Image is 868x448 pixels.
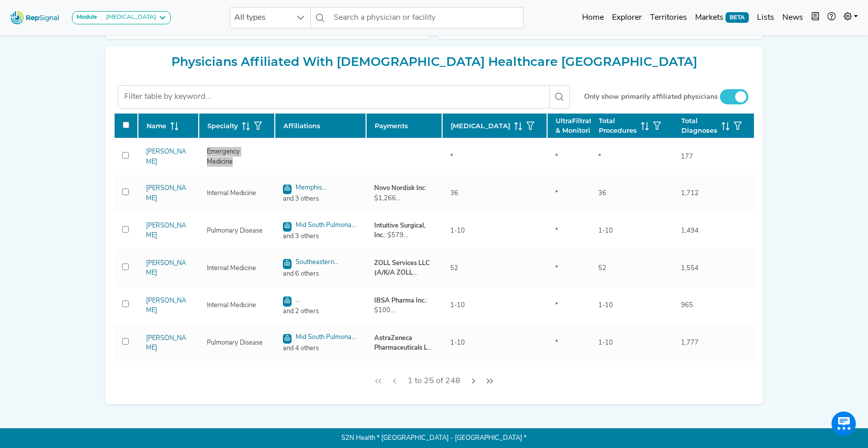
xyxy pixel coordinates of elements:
div: 1-10 [592,226,619,236]
div: : $100 [374,296,434,315]
span: All types [230,8,291,28]
div: 1-10 [444,338,471,348]
a: News [778,8,807,28]
span: Total Procedures [599,116,637,135]
strong: ZOLL Services LLC (A/K/A ZOLL LifeCor Corp) [374,260,430,286]
div: Pulmonary Disease [201,338,269,348]
a: Lists [753,8,778,28]
span: BETA [726,12,749,22]
div: 52 [444,264,464,273]
strong: Module [77,14,97,20]
div: : $21,743 [374,333,434,353]
a: Home [578,8,608,28]
div: 1,494 [675,226,705,236]
strong: IBSA Pharma Inc. [374,297,426,304]
a: Explorer [608,8,646,28]
strong: Intuitive Surgical, Inc. [374,222,425,239]
div: 1,712 [675,189,705,198]
span: and 6 others [277,269,364,279]
div: 1,777 [675,338,705,348]
span: UltraFiltration & Monitoring [556,116,602,135]
div: 52 [592,264,612,273]
a: [PERSON_NAME] [146,335,186,351]
div: 36 [444,189,464,198]
div: : $579 [374,221,434,240]
div: 36 [592,189,612,198]
div: 1-10 [592,338,619,348]
div: 1,554 [675,264,705,273]
span: Name [147,121,166,131]
div: Emergency Medicine [201,147,273,166]
span: Specialty [207,121,238,131]
span: Total Diagnoses [681,116,717,135]
div: Pulmonary Disease [201,226,269,236]
div: Internal Medicine [201,189,262,198]
a: Territories [646,8,691,28]
a: [PERSON_NAME] [146,222,186,239]
button: Last Page [482,371,498,391]
span: Affiliations [283,121,320,131]
div: Internal Medicine [201,301,262,310]
strong: AstraZeneca Pharmaceuticals LP [374,335,432,351]
span: and 3 others [277,194,364,204]
a: Mid South Pulmonary and Sleep Specialists Pc [283,334,357,352]
button: Intel Book [807,8,823,28]
span: 1 to 25 of 248 [404,371,464,391]
div: 177 [675,152,699,162]
div: 1-10 [444,301,471,310]
a: Mid South Pulmonary and Sleep Specialists Pc [283,222,357,240]
div: 1-10 [444,226,471,236]
button: Module[MEDICAL_DATA] [72,11,171,24]
span: and 2 others [277,307,364,316]
div: Internal Medicine [201,264,262,273]
a: MarketsBETA [691,8,753,28]
a: [PERSON_NAME] [146,260,186,276]
span: and 3 others [277,232,364,241]
span: and 4 others [277,344,364,353]
h2: Physicians Affiliated With [DEMOGRAPHIC_DATA] Healthcare [GEOGRAPHIC_DATA] [114,55,754,69]
span: Payments [375,121,408,131]
small: Only show primarily affiliated physicians [584,92,718,102]
a: [PERSON_NAME] [146,297,186,314]
button: Next Page [465,371,482,391]
strong: Novo Nordisk Inc [374,185,425,192]
div: : $93 [374,258,434,278]
span: [MEDICAL_DATA] [451,121,510,131]
div: 965 [675,301,699,310]
input: Search a physician or facility [330,7,523,28]
a: [PERSON_NAME] [146,185,186,201]
a: [PERSON_NAME] [146,148,186,165]
a: Memphis [MEDICAL_DATA] & Rheumatology Clinic [283,184,343,212]
div: [MEDICAL_DATA] [102,14,156,22]
div: : $1,266 [374,183,434,203]
div: 1-10 [592,301,619,310]
a: Southeastern Physician Services Pc [283,259,345,277]
input: Filter table by keyword... [118,85,550,108]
